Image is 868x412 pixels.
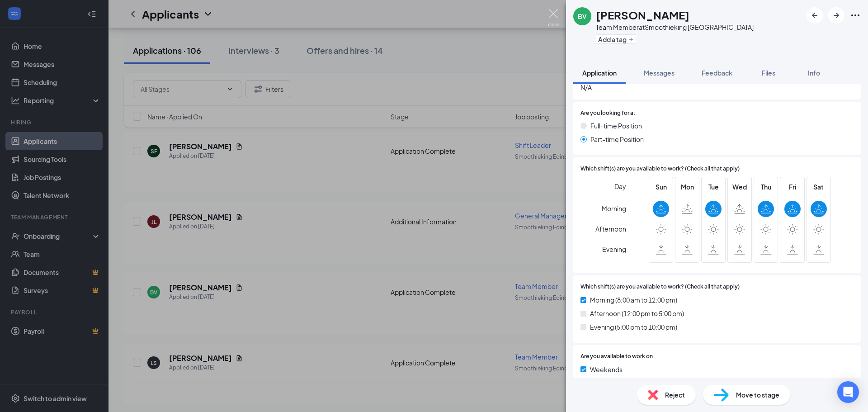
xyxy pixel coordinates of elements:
[590,322,677,332] span: Evening (5:00 pm to 10:00 pm)
[596,7,689,23] h1: [PERSON_NAME]
[596,23,754,32] div: Team Member at Smoothieking [GEOGRAPHIC_DATA]
[602,200,626,217] span: Morning
[590,308,684,318] span: Afternoon (12:00 pm to 5:00 pm)
[580,109,635,118] span: Are you looking for a:
[614,181,626,191] span: Day
[596,34,636,44] button: PlusAdd a tag
[590,121,642,131] span: Full-time Position
[811,182,827,192] span: Sat
[828,7,844,24] button: ArrowRight
[736,390,779,400] span: Move to stage
[784,182,801,192] span: Fri
[807,7,823,24] button: ArrowLeftNew
[831,10,842,21] svg: ArrowRight
[702,69,732,77] span: Feedback
[590,134,644,144] span: Part-time Position
[850,10,861,21] svg: Ellipses
[590,295,677,305] span: Morning (8:00 am to 12:00 pm)
[705,182,722,192] span: Tue
[580,165,740,173] span: Which shift(s) are you available to work? (Check all that apply)
[837,381,859,403] div: Open Intercom Messenger
[602,241,626,257] span: Evening
[653,182,669,192] span: Sun
[808,69,820,77] span: Info
[582,69,617,77] span: Application
[644,69,675,77] span: Messages
[628,37,634,42] svg: Plus
[679,182,695,192] span: Mon
[578,12,587,21] div: BV
[580,352,653,361] span: Are you available to work on
[590,365,623,374] span: Weekends
[758,182,774,192] span: Thu
[809,10,820,21] svg: ArrowLeftNew
[580,82,854,92] span: N/A
[595,221,626,237] span: Afternoon
[731,182,748,192] span: Wed
[762,69,775,77] span: Files
[665,390,685,400] span: Reject
[580,283,740,291] span: Which shift(s) are you available to work? (Check all that apply)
